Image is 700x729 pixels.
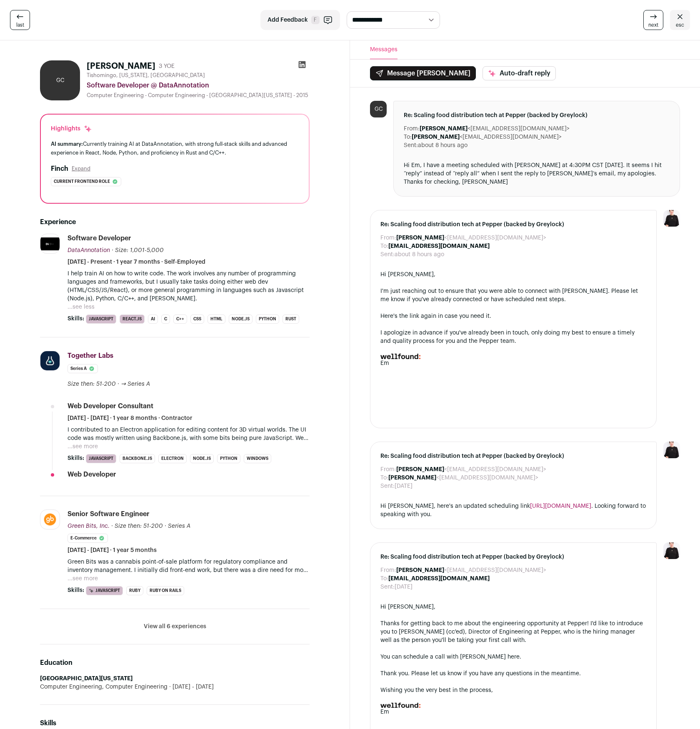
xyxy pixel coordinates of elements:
li: Ruby [126,586,143,595]
dd: [DATE] [395,583,412,591]
span: Re: Scaling food distribution tech at Pepper (backed by Greylock) [380,220,646,229]
b: [PERSON_NAME] [396,567,444,573]
span: Tishomingo, [US_STATE], [GEOGRAPHIC_DATA] [87,72,205,79]
span: AI summary: [51,141,83,147]
p: Green Bits was a cannabis point-of-sale platform for regulatory compliance and inventory manageme... [67,558,310,574]
span: Skills: [67,586,84,594]
dt: Sent: [380,482,395,490]
span: Size then: 51-200 [67,381,116,387]
dt: From: [380,566,396,574]
div: Currently training AI at DataAnnotation, with strong full-stack skills and advanced experience in... [51,140,299,157]
li: Electron [158,454,187,463]
div: Thank you. Please let us know if you have any questions in the meantime. [380,669,646,678]
button: Add Feedback F [260,10,340,30]
b: [PERSON_NAME] [396,235,444,241]
strong: [GEOGRAPHIC_DATA][US_STATE] [40,676,132,682]
span: Skills: [67,454,84,462]
span: next [648,22,658,28]
div: Hi Em, I have a meeting scheduled with [PERSON_NAME] at 4:30PM CST [DATE]. It seems I hit “reply”... [404,161,670,186]
li: C++ [173,315,187,324]
button: Expand [72,165,90,172]
dd: about 8 hours ago [418,141,467,150]
span: Together Labs [67,352,113,359]
div: I apologize in advance if you've already been in touch, only doing my best to ensure a timely and... [380,329,646,345]
span: Re: Scaling food distribution tech at Pepper (backed by Greylock) [380,452,646,460]
h2: Skills [40,718,310,728]
span: Skills: [67,315,84,323]
li: Python [217,454,240,463]
b: [PERSON_NAME] [396,467,444,472]
div: Wishing you the very best in the process, [380,686,646,694]
span: Re: Scaling food distribution tech at Pepper (backed by Greylock) [380,553,646,561]
span: DataAnnotation [67,247,110,253]
dt: From: [380,465,396,474]
li: Node.js [229,315,252,324]
span: Current frontend role [54,177,110,186]
button: Auto-draft reply [482,66,556,80]
span: [DATE] - [DATE] · 1 year 8 months · Contractor [67,414,192,422]
div: Software Developer [67,234,131,243]
div: Computer Engineering - Computer Engineering - [GEOGRAPHIC_DATA][US_STATE] - 2015 [87,92,310,99]
div: Highlights [51,125,92,133]
dd: [DATE] [395,482,412,490]
span: last [16,22,24,28]
img: 9240684-medium_jpg [663,442,680,458]
a: [URL][DOMAIN_NAME] [530,503,591,509]
span: → Series A [121,381,150,387]
span: [DATE] - [DATE] · 1 year 5 months [67,546,157,554]
img: b70714f2c8771c0bfa68ada74941f1ce1eefc59fa63eee0322401a82de033402 [40,351,60,370]
div: . [380,653,646,661]
li: JavaScript [86,586,123,595]
li: AI [148,315,158,324]
li: JavaScript [86,315,116,324]
span: [DATE] - Present · 1 year 7 months · Self-Employed [67,258,205,266]
div: GC [40,60,80,100]
span: Re: Scaling food distribution tech at Pepper (backed by Greylock) [404,111,670,120]
b: [EMAIL_ADDRESS][DOMAIN_NAME] [388,576,490,582]
dt: To: [380,474,388,482]
dd: <[EMAIL_ADDRESS][DOMAIN_NAME]> [396,566,546,574]
dd: <[EMAIL_ADDRESS][DOMAIN_NAME]> [396,465,546,474]
img: AD_4nXd8mXtZXxLy6BW5oWOQUNxoLssU3evVOmElcTYOe9Q6vZR7bHgrarcpre-H0wWTlvQlXrfX4cJrmfo1PaFpYlo0O_KYH... [380,354,420,359]
span: · [117,380,119,388]
img: 74f5c218f0e741446e00989d16972936ccd8dba345d09bb7dc4117f7a2472aea.png [40,510,60,529]
dt: To: [404,133,412,141]
a: Here's the link again in case you need it. [380,313,491,319]
div: I'm just reaching out to ensure that you were able to connect with [PERSON_NAME]. Please let me k... [380,287,646,304]
li: Python [256,315,279,324]
li: Ruby on Rails [147,586,184,595]
li: Windows [244,454,271,463]
span: · Size: 1,001-5,000 [112,247,164,253]
li: Backbone.js [120,454,155,463]
button: ...see more [67,442,98,451]
dd: <[EMAIL_ADDRESS][DOMAIN_NAME]> [396,234,546,242]
div: 3 YOE [159,62,175,70]
div: Thanks for getting back to me about the engineering opportunity at Pepper! I'd like to introduce ... [380,619,646,644]
span: · [165,522,166,530]
span: · Size then: 51-200 [111,523,163,529]
a: You can schedule a call with [PERSON_NAME] here [380,654,520,660]
span: F [311,16,320,24]
h1: [PERSON_NAME] [87,60,155,72]
div: Em [380,359,646,367]
dd: <[EMAIL_ADDRESS][DOMAIN_NAME]> [420,125,570,133]
a: next [643,10,663,30]
dd: <[EMAIL_ADDRESS][DOMAIN_NAME]> [388,474,538,482]
li: CSS [190,315,204,324]
div: Software Developer @ DataAnnotation [87,80,310,90]
li: JavaScript [86,454,116,463]
li: C [161,315,170,324]
div: Hi [PERSON_NAME], here's an updated scheduling link . Looking forward to speaking with you. [380,502,646,519]
b: [EMAIL_ADDRESS][DOMAIN_NAME] [388,243,490,249]
dt: Sent: [380,583,395,591]
p: I contributed to an Electron application for editing content for 3D virtual worlds. The UI code w... [67,426,310,442]
span: Green Bits, Inc. [67,523,110,529]
dt: Sent: [404,141,418,150]
span: Add Feedback [267,16,308,24]
button: ...see less [67,303,95,311]
li: Rust [282,315,299,324]
b: [PERSON_NAME] [412,134,460,140]
img: 9240684-medium_jpg [663,210,680,227]
span: [DATE] - [DATE] [167,683,214,691]
dt: To: [380,242,388,250]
